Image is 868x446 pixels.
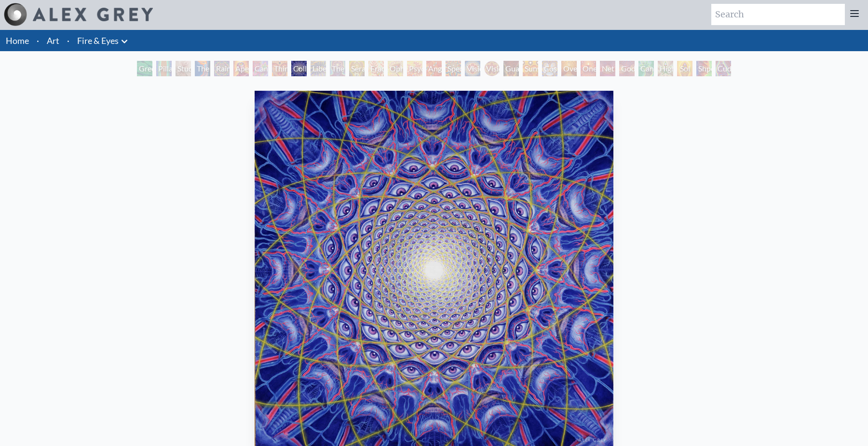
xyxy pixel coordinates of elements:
div: Third Eye Tears of Joy [272,61,287,76]
div: Angel Skin [426,61,442,76]
div: The Seer [330,61,345,76]
div: Sunyata [523,61,538,76]
div: Vision Crystal [465,61,480,76]
div: Guardian of Infinite Vision [503,61,519,76]
div: Vision [PERSON_NAME] [484,61,500,76]
a: Fire & Eyes [77,34,119,47]
a: Home [6,35,29,46]
div: Ophanic Eyelash [388,61,403,76]
div: Psychomicrograph of a Fractal Paisley Cherub Feather Tip [407,61,422,76]
div: Aperture [233,61,249,76]
div: Seraphic Transport Docking on the Third Eye [349,61,365,76]
a: Art [47,34,59,47]
div: Cosmic Elf [542,61,557,76]
div: One [581,61,596,76]
div: Higher Vision [658,61,673,76]
input: Search [711,4,845,25]
div: Fractal Eyes [368,61,384,76]
div: Cannabis Sutra [253,61,268,76]
li: · [33,30,43,51]
div: Pillar of Awareness [156,61,172,76]
div: Cuddle [716,61,731,76]
div: Green Hand [137,61,152,76]
div: Study for the Great Turn [176,61,191,76]
div: Spectral Lotus [446,61,461,76]
div: Liberation Through Seeing [311,61,326,76]
div: Oversoul [561,61,577,76]
div: Net of Being [600,61,615,76]
div: Shpongled [696,61,712,76]
div: Rainbow Eye Ripple [214,61,230,76]
div: Collective Vision [291,61,307,76]
div: The Torch [195,61,210,76]
div: Godself [619,61,635,76]
div: Sol Invictus [677,61,692,76]
div: Cannafist [638,61,654,76]
li: · [63,30,73,51]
